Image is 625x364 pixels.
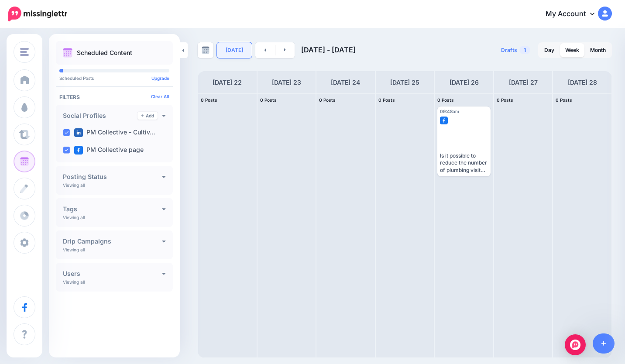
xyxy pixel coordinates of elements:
[202,46,209,54] img: calendar-grey-darker.png
[63,271,162,277] h4: Users
[63,279,85,285] p: Viewing all
[440,117,448,124] img: facebook-square.png
[390,77,419,88] h4: [DATE] 25
[331,77,360,88] h4: [DATE] 24
[213,77,242,88] h4: [DATE] 22
[585,43,611,57] a: Month
[151,76,169,81] a: Upgrade
[260,97,277,103] span: 0 Posts
[519,46,530,54] span: 1
[539,43,560,57] a: Day
[63,206,162,212] h4: Tags
[565,334,586,355] div: Open Intercom Messenger
[560,43,584,57] a: Week
[440,109,459,114] span: 09:48am
[63,238,162,244] h4: Drip Campaigns
[537,3,612,25] a: My Account
[301,45,356,54] span: [DATE] - [DATE]
[74,128,83,137] img: linkedin-square.png
[77,50,132,56] p: Scheduled Content
[59,94,169,100] h4: Filters
[63,48,72,58] img: calendar.png
[497,97,513,103] span: 0 Posts
[272,77,301,88] h4: [DATE] 23
[137,112,158,120] a: Add
[63,113,137,119] h4: Social Profiles
[319,97,336,103] span: 0 Posts
[496,42,536,58] a: Drafts1
[378,97,395,103] span: 0 Posts
[509,77,538,88] h4: [DATE] 27
[440,152,488,174] div: Is it possible to reduce the number of plumbing visits on a property? We think so... Listen to th...
[8,7,67,21] img: Missinglettr
[151,94,169,99] a: Clear All
[63,174,162,180] h4: Posting Status
[63,215,85,220] p: Viewing all
[63,247,85,252] p: Viewing all
[450,77,479,88] h4: [DATE] 26
[74,146,83,155] img: facebook-square.png
[217,42,252,58] a: [DATE]
[20,48,29,56] img: menu.png
[59,76,169,80] p: Scheduled Posts
[74,146,144,155] label: PM Collective page
[201,97,217,103] span: 0 Posts
[437,97,454,103] span: 0 Posts
[74,128,155,137] label: PM Collective - Cultiv…
[501,48,517,53] span: Drafts
[556,97,572,103] span: 0 Posts
[568,77,597,88] h4: [DATE] 28
[63,182,85,188] p: Viewing all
